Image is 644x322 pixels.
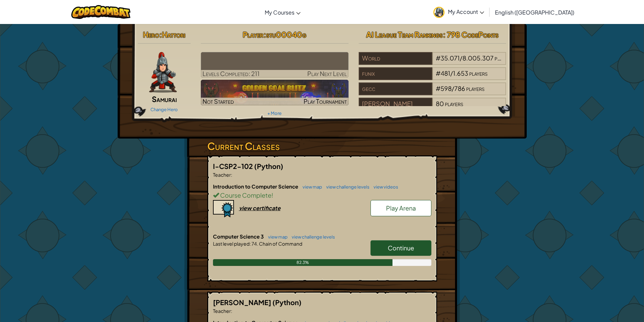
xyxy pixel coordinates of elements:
[450,69,453,77] span: /
[152,94,177,104] span: Samurai
[370,184,398,190] a: view videos
[149,52,177,93] img: samurai.pose.png
[440,69,450,77] span: 481
[288,234,335,240] a: view challenge levels
[213,162,254,170] span: I-CSP2-102
[207,139,437,154] h3: Current Classes
[443,30,499,39] span: : 798 CodePoints
[453,69,468,77] span: 1.653
[254,162,283,170] span: (Python)
[243,30,263,39] span: Player
[436,69,440,77] span: #
[359,58,506,66] a: World#35.071/8.005.307players
[239,204,281,212] div: view certificate
[231,308,232,314] span: :
[213,204,281,212] a: view certificate
[440,54,460,62] span: 35.071
[265,9,294,16] span: My Courses
[213,233,265,240] span: Computer Science 3
[219,191,271,199] span: Course Complete
[359,104,506,112] a: [PERSON_NAME]80players
[359,74,506,81] a: funix#481/1.653players
[143,30,159,39] span: Hero
[202,97,234,105] span: Not Started
[213,298,272,306] span: [PERSON_NAME]
[258,241,302,247] span: Chain of Command
[492,3,578,21] a: English ([GEOGRAPHIC_DATA])
[213,200,234,218] img: certificate-icon.png
[261,3,304,21] a: My Courses
[213,308,231,314] span: Teacher
[466,84,484,92] span: players
[265,234,288,240] a: view map
[213,241,249,247] span: Last level played
[359,67,432,80] div: funix
[150,107,178,112] a: Change Hero
[271,191,273,199] span: !
[359,89,506,97] a: gecc#598/786players
[454,84,465,92] span: 786
[495,9,574,16] span: English ([GEOGRAPHIC_DATA])
[462,54,494,62] span: 8.005.307
[359,82,432,95] div: gecc
[263,30,266,39] span: :
[71,5,130,19] img: CodeCombat logo
[266,30,306,39] span: stu00040g
[323,184,369,190] a: view challenge levels
[201,52,349,78] a: Play Next Level
[213,259,393,266] div: 82.3%
[213,172,231,178] span: Teacher
[267,110,282,116] a: + More
[162,30,185,39] span: Hattori
[430,1,487,23] a: My Account
[159,30,162,39] span: :
[366,30,443,39] span: AI League Team Rankings
[436,54,440,62] span: #
[251,241,258,247] span: 74.
[249,241,251,247] span: :
[272,298,302,306] span: (Python)
[307,70,347,77] span: Play Next Level
[436,100,444,107] span: 80
[201,80,349,105] a: Not StartedPlay Tournament
[201,80,349,105] img: Golden Goal
[469,69,487,77] span: players
[231,172,232,178] span: :
[448,8,484,15] span: My Account
[445,100,463,107] span: players
[460,54,462,62] span: /
[202,70,260,77] span: Levels Completed: 211
[440,84,452,92] span: 598
[388,244,414,252] span: Continue
[299,184,322,190] a: view map
[436,84,440,92] span: #
[359,98,432,110] div: [PERSON_NAME]
[433,7,445,18] img: avatar
[452,84,454,92] span: /
[495,54,513,62] span: players
[359,52,432,65] div: World
[213,183,299,190] span: Introduction to Computer Science
[386,204,416,212] span: Play Arena
[304,97,347,105] span: Play Tournament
